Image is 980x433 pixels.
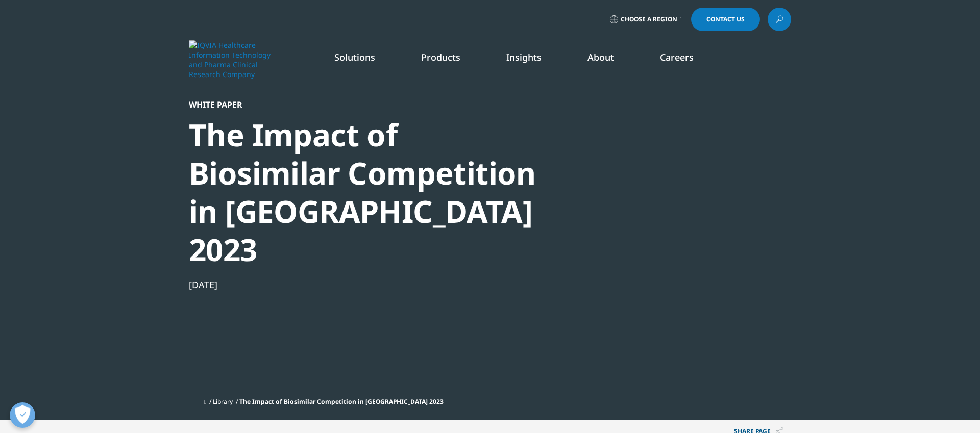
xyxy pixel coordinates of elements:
a: Insights [506,51,542,63]
div: WHITE PAPER [189,99,539,110]
span: Contact Us [706,16,745,22]
img: IQVIA Healthcare Information Technology and Pharma Clinical Research Company [189,40,271,79]
nav: Primary [275,36,791,84]
div: [DATE] [189,278,539,291]
a: Products [421,51,460,63]
button: 打开偏好 [10,402,35,428]
a: Careers [660,51,694,63]
span: Choose a Region [621,15,677,23]
a: About [587,51,614,63]
div: The Impact of Biosimilar Competition in [GEOGRAPHIC_DATA] 2023 [189,116,539,269]
a: Library [213,397,233,406]
span: The Impact of Biosimilar Competition in [GEOGRAPHIC_DATA] 2023 [239,397,444,406]
a: Solutions [334,51,375,63]
a: Contact Us [691,8,760,31]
